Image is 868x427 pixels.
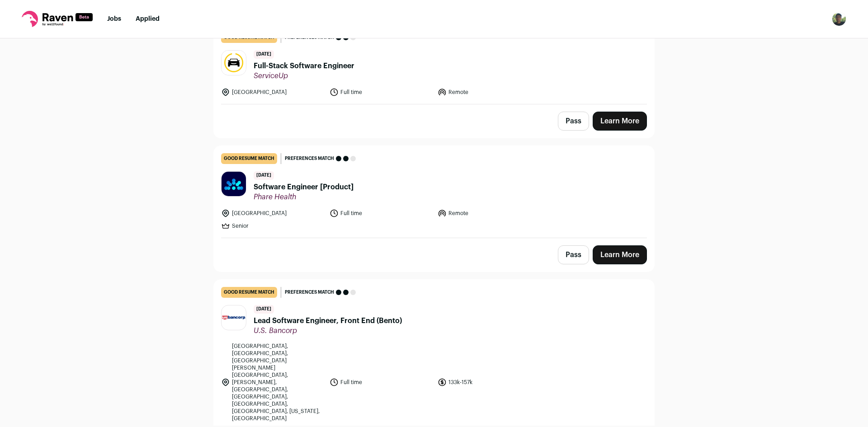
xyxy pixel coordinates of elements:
li: Remote [438,209,541,218]
span: [DATE] [254,171,274,180]
img: 4da27f6bb3d25d9142c65068c8eb28e95959f27311358047b9ffb1d829d2b5f0.png [222,315,246,320]
li: Full time [330,209,433,218]
a: Learn More [593,245,647,264]
span: [DATE] [254,50,274,59]
img: 10216056-medium_jpg [832,12,846,26]
span: U.S. Bancorp [254,326,402,335]
div: good resume match [221,287,277,298]
button: Open dropdown [832,12,846,26]
span: ServiceUp [254,71,354,80]
li: Remote [438,88,541,97]
a: Jobs [107,16,121,22]
img: da23562e732ffb719800495363e96033526474679c5d359611d6160881a62f7c.jpg [222,51,246,75]
span: Software Engineer [Product] [254,182,354,192]
a: Learn More [593,112,647,131]
img: dc4c11a0915a42a3e750090c12167621cd32fa08a607cb05346726c7b8dea9a2.jpg [222,172,246,196]
li: [GEOGRAPHIC_DATA], [GEOGRAPHIC_DATA], [GEOGRAPHIC_DATA][PERSON_NAME][GEOGRAPHIC_DATA], [PERSON_NA... [221,343,324,422]
span: [DATE] [254,305,274,314]
span: Lead Software Engineer, Front End (Bento) [254,315,402,326]
button: Pass [558,112,589,131]
li: Full time [330,343,433,422]
button: Pass [558,245,589,264]
li: Senior [221,221,324,230]
a: good resume match Preferences match [DATE] Software Engineer [Product] Phare Health [GEOGRAPHIC_D... [214,146,654,238]
li: Full time [330,88,433,97]
span: Full-Stack Software Engineer [254,61,354,71]
a: Applied [136,16,160,22]
span: Phare Health [254,192,354,202]
a: good resume match Preferences match [DATE] Full-Stack Software Engineer ServiceUp [GEOGRAPHIC_DAT... [214,25,654,104]
span: Preferences match [285,154,334,163]
li: 133k-157k [438,343,541,422]
li: [GEOGRAPHIC_DATA] [221,209,324,218]
div: good resume match [221,153,277,164]
span: Preferences match [285,288,334,297]
li: [GEOGRAPHIC_DATA] [221,88,324,97]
